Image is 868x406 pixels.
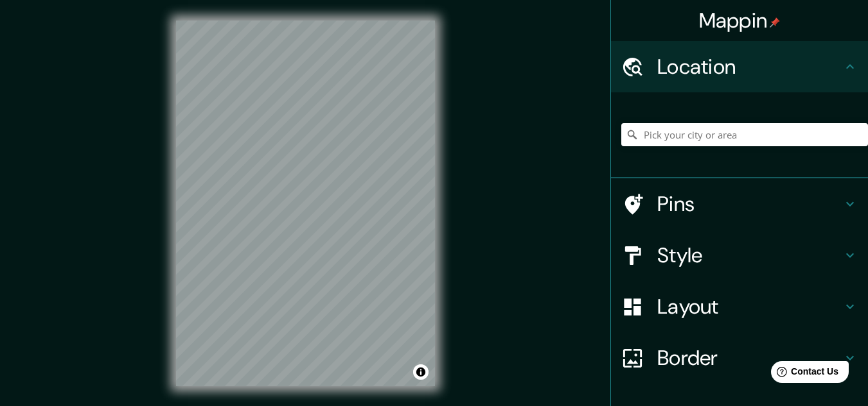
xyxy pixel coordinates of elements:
[657,191,842,217] h4: Pins
[699,8,781,33] h4: Mappin
[657,294,842,319] h4: Layout
[611,230,868,281] div: Style
[413,364,429,380] button: Toggle attribution
[657,242,842,268] h4: Style
[611,178,868,230] div: Pins
[176,21,435,386] canvas: Map
[754,356,854,392] iframe: Help widget launcher
[770,17,780,28] img: pin-icon.png
[611,41,868,92] div: Location
[611,281,868,332] div: Layout
[657,345,842,371] h4: Border
[611,332,868,384] div: Border
[621,123,868,146] input: Pick your city or area
[657,54,842,80] h4: Location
